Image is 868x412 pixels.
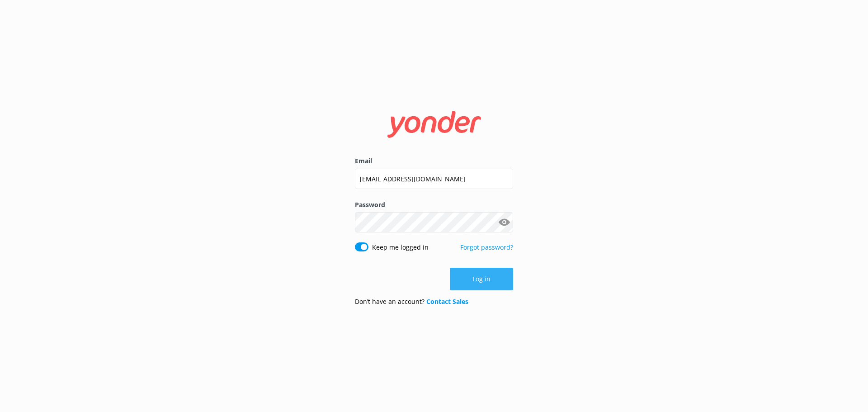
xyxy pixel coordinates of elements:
button: Show password [495,213,513,232]
a: Contact Sales [426,297,468,306]
input: user@emailaddress.com [355,169,513,189]
label: Email [355,156,513,166]
label: Password [355,200,513,210]
a: Forgot password? [460,243,513,251]
label: Keep me logged in [372,242,429,252]
button: Log in [450,268,513,290]
p: Don’t have an account? [355,297,468,307]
